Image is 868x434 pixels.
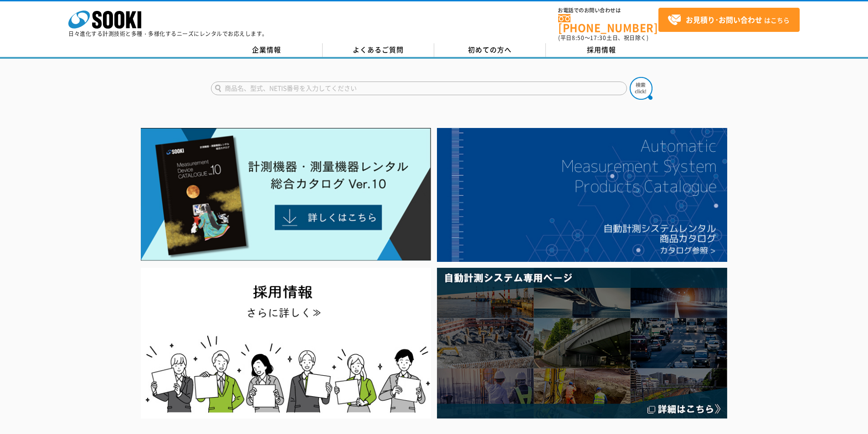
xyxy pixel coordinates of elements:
[686,14,762,25] strong: お見積り･お問い合わせ
[68,31,268,36] p: 日々進化する計測技術と多種・多様化するニーズにレンタルでお応えします。
[211,82,627,95] input: 商品名、型式、NETIS番号を入力してください
[437,268,727,419] img: 自動計測システム専用ページ
[558,14,658,33] a: [PHONE_NUMBER]
[572,34,585,42] span: 8:50
[211,43,323,57] a: 企業情報
[323,43,434,57] a: よくあるご質問
[630,77,652,100] img: btn_search.png
[558,34,648,42] span: (平日 ～ 土日、祝日除く)
[658,8,800,32] a: お見積り･お問い合わせはこちら
[590,34,606,42] span: 17:30
[141,128,431,261] img: Catalog Ver10
[437,128,727,262] img: 自動計測システムカタログ
[668,13,790,27] span: はこちら
[468,45,512,55] span: 初めての方へ
[434,43,546,57] a: 初めての方へ
[558,8,658,13] span: お電話でのお問い合わせは
[141,268,431,419] img: SOOKI recruit
[546,43,657,57] a: 採用情報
